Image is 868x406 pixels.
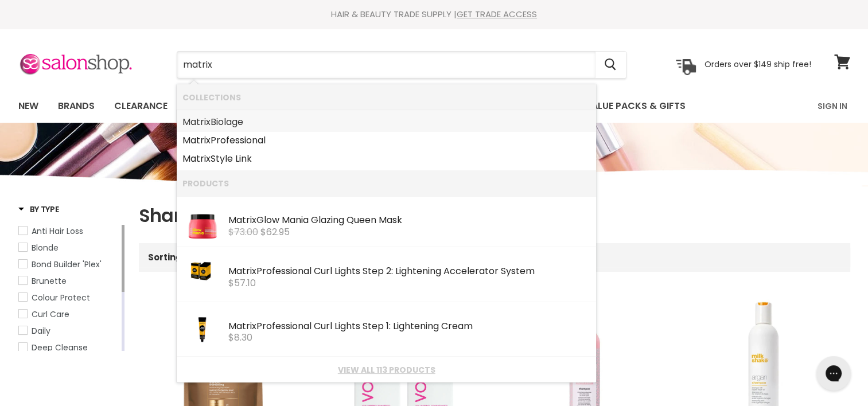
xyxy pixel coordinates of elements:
b: Matrix [228,319,256,333]
div: HAIR & BEAUTY TRADE SUPPLY | [4,9,865,20]
span: Anti Hair Loss [32,225,83,237]
img: matrix_glow_mania_glazing_queen_super_gloss_protecting_mask_200x.jpg [182,202,223,242]
span: Blonde [32,242,59,253]
p: Orders over $149 ship free! [704,59,811,69]
a: View all 113 products [182,365,590,374]
li: Collections: Matrix Professional [177,131,596,150]
a: GET TRADE ACCESS [457,8,537,20]
h1: Shampoo [139,204,850,228]
li: Collections: Matrix Style Link [177,150,596,171]
li: Products: Matrix Professional Curl Lights Step 1: Lightening Cream [177,302,596,357]
button: Search [595,52,626,78]
span: $57.10 [228,276,256,290]
a: Sign In [811,94,854,118]
s: $73.00 [228,225,258,239]
li: Products: Matrix Glow Mania Glazing Queen Mask [177,196,596,247]
b: Matrix [228,213,256,227]
div: Glow Mania Glazing Queen Mask [228,215,590,227]
a: Anti Hair Loss [18,225,119,237]
form: Product [177,51,626,79]
a: Brunette [18,275,119,287]
nav: Main [4,89,865,123]
a: Blonde [18,241,119,254]
span: Brunette [32,275,67,287]
a: Deep Cleanse [18,341,119,354]
img: ScreenShot2022-03-16at9.26.05am_200x.png [182,253,223,296]
span: Deep Cleanse [32,342,88,353]
a: Style Link [182,150,590,168]
a: Clearance [106,94,176,118]
ul: Main menu [10,89,753,123]
h3: By Type [18,204,59,215]
img: ScreenShot2022-03-16at9.02.40am_200x.png [182,308,223,352]
a: Curl Care [18,308,119,321]
a: Colour Protect [18,291,119,304]
a: Value Packs & Gifts [577,94,694,118]
span: Bond Builder 'Plex' [32,259,102,270]
li: Collections: Matrix Biolage [177,110,596,131]
a: Bond Builder 'Plex' [18,258,119,271]
div: Professional Curl Lights Step 1: Lightening Cream [228,321,590,333]
div: Professional Curl Lights Step 2: Lightening Accelerator System [228,266,590,278]
a: Biolage [182,113,590,131]
a: Brands [49,94,103,118]
span: Daily [32,325,50,337]
li: Products: Matrix Professional Curl Lights Step 2: Lightening Accelerator System [177,247,596,302]
span: Curl Care [32,309,69,320]
li: Products [177,170,596,196]
li: View All [177,357,596,382]
span: $62.95 [260,225,290,239]
span: $8.30 [228,331,252,344]
input: Search [177,52,595,78]
a: Professional [182,131,590,150]
b: Matrix [182,152,211,165]
b: Matrix [182,134,211,147]
a: Daily [18,325,119,337]
label: Sorting [148,252,182,262]
span: Colour Protect [32,292,90,303]
li: Collections [177,84,596,110]
b: Matrix [228,264,256,278]
iframe: Gorgias live chat messenger [811,352,857,395]
b: Matrix [182,115,211,128]
a: New [10,94,47,118]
